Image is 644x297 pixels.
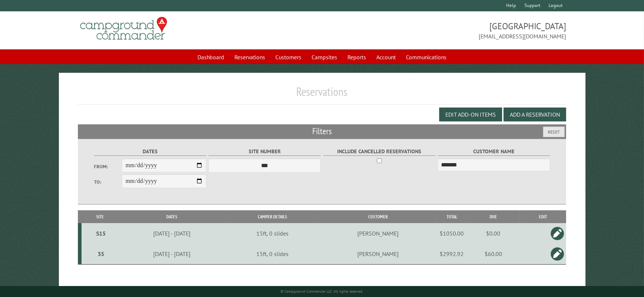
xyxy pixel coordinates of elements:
th: Customer [319,210,437,223]
div: S15 [84,230,117,237]
td: 15ft, 0 slides [226,223,319,244]
label: Customer Name [438,147,550,156]
th: Due [466,210,520,223]
th: Site [82,210,118,223]
img: Campground Commander [78,14,169,43]
td: $2992.92 [437,244,466,264]
th: Dates [118,210,226,223]
h2: Filters [78,124,566,138]
label: Include Cancelled Reservations [323,147,436,156]
td: $0.00 [466,223,520,244]
td: [PERSON_NAME] [319,244,437,264]
button: Reset [543,127,565,137]
td: $1050.00 [437,223,466,244]
label: Dates [94,147,206,156]
a: Campsites [307,50,342,64]
a: Reports [343,50,370,64]
td: 15ft, 0 slides [226,244,319,264]
label: Site Number [208,147,321,156]
label: From: [94,163,122,170]
div: [DATE] - [DATE] [120,230,225,237]
a: Communications [402,50,451,64]
th: Total [437,210,466,223]
a: Customers [271,50,306,64]
div: [DATE] - [DATE] [120,250,225,257]
div: 35 [84,250,117,257]
th: Camper Details [226,210,319,223]
span: [GEOGRAPHIC_DATA] [EMAIL_ADDRESS][DOMAIN_NAME] [322,20,566,41]
th: Edit [520,210,566,223]
h1: Reservations [78,84,566,105]
a: Dashboard [193,50,229,64]
a: Account [372,50,400,64]
button: Add a Reservation [504,108,566,121]
td: $60.00 [466,244,520,264]
button: Edit Add-on Items [439,108,502,121]
small: © Campground Commander LLC. All rights reserved. [281,289,364,294]
td: [PERSON_NAME] [319,223,437,244]
label: To: [94,178,122,185]
a: Reservations [230,50,270,64]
